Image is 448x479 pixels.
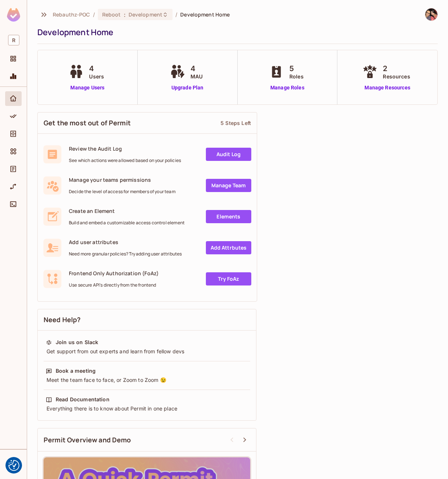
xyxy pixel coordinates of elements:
[5,91,22,106] div: Home
[7,8,20,22] img: SReyMgAAAABJRU5ErkJggg==
[5,197,22,211] div: Connect
[5,456,22,470] div: Help & Updates
[206,148,251,161] a: Audit Log
[8,460,19,471] img: Revisit consent button
[383,63,410,74] span: 2
[425,8,437,21] img: Ivan Silva
[89,63,104,74] span: 4
[37,27,434,38] div: Development Home
[69,239,182,246] span: Add user attributes
[44,435,131,445] span: Permit Overview and Demo
[46,405,248,412] div: Everything there is to know about Permit in one place
[289,63,304,74] span: 5
[69,207,185,214] span: Create an Element
[5,179,22,194] div: URL Mapping
[46,376,248,384] div: Meet the team face to face, or Zoom to Zoom 😉
[169,84,206,92] a: Upgrade Plan
[267,84,307,92] a: Manage Roles
[123,12,126,18] span: :
[46,348,248,355] div: Get support from out experts and learn from fellow devs
[175,11,177,18] li: /
[190,73,203,80] span: MAU
[56,367,96,375] div: Book a meeting
[5,126,22,141] div: Directory
[383,73,410,80] span: Resources
[69,189,175,195] span: Decide the level of access for members of your team
[206,272,251,285] a: Try FoAz
[5,144,22,159] div: Elements
[5,69,22,84] div: Monitoring
[289,73,304,80] span: Roles
[129,11,162,18] span: Development
[69,220,185,226] span: Build and embed a customizable access control element
[69,282,159,288] span: Use secure API's directly from the frontend
[44,118,131,128] span: Get the most out of Permit
[69,158,181,163] span: See which actions were allowed based on your policies
[206,241,251,254] a: Add Attrbutes
[8,35,19,45] span: R
[5,32,22,48] div: Workspace: Rebauthz-POC
[69,176,175,183] span: Manage your teams permissions
[206,210,251,223] a: Elements
[361,84,414,92] a: Manage Resources
[69,145,181,152] span: Review the Audit Log
[5,162,22,176] div: Audit Log
[53,11,90,18] span: the active workspace
[190,63,203,74] span: 4
[93,11,95,18] li: /
[5,51,22,66] div: Projects
[69,270,159,277] span: Frontend Only Authorization (FoAz)
[44,315,81,324] span: Need Help?
[102,11,121,18] span: Reboot
[67,84,108,92] a: Manage Users
[8,460,19,471] button: Consent Preferences
[5,109,22,124] div: Policy
[56,396,110,403] div: Read Documentation
[221,119,251,126] div: 5 Steps Left
[89,73,104,80] span: Users
[69,251,182,257] span: Need more granular policies? Try adding user attributes
[56,339,98,346] div: Join us on Slack
[206,179,251,192] a: Manage Team
[180,11,230,18] span: Development Home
